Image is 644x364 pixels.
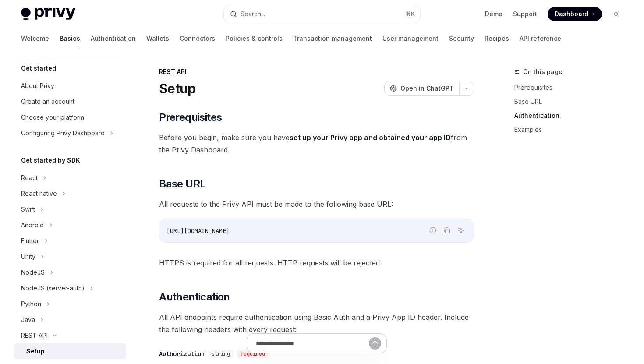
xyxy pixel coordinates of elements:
[21,188,57,199] div: React native
[159,131,474,156] span: Before you begin, make sure you have from the Privy Dashboard.
[400,84,454,93] span: Open in ChatGPT
[21,8,75,20] img: light logo
[21,173,38,183] div: React
[21,236,39,246] div: Flutter
[406,11,415,18] span: ⌘ K
[226,28,283,49] a: Policies & controls
[21,63,56,74] h5: Get started
[514,95,630,109] a: Base URL
[14,343,126,359] a: Setup
[21,267,45,278] div: NodeJS
[609,7,623,21] button: Toggle dark mode
[14,94,126,110] a: Create an account
[369,337,381,350] button: Send message
[21,204,35,215] div: Swift
[514,109,630,123] a: Authentication
[427,225,439,236] button: Report incorrect code
[455,225,467,236] button: Ask AI
[21,220,44,230] div: Android
[514,123,630,137] a: Examples
[449,28,474,49] a: Security
[60,28,80,49] a: Basics
[224,6,420,22] button: Search...⌘K
[21,251,35,262] div: Unity
[14,110,126,125] a: Choose your platform
[520,28,561,49] a: API reference
[485,28,509,49] a: Recipes
[382,28,439,49] a: User management
[21,112,84,123] div: Choose your platform
[14,78,126,94] a: About Privy
[485,10,502,18] a: Demo
[21,81,54,91] div: About Privy
[21,128,105,138] div: Configuring Privy Dashboard
[159,311,474,336] span: All API endpoints require authentication using Basic Auth and a Privy App ID header. Include the ...
[146,28,169,49] a: Wallets
[159,67,474,76] div: REST API
[514,81,630,95] a: Prerequisites
[159,257,474,269] span: HTTPS is required for all requests. HTTP requests will be rejected.
[513,10,537,18] a: Support
[21,283,85,293] div: NodeJS (server-auth)
[441,225,453,236] button: Copy the contents from the code block
[91,28,136,49] a: Authentication
[26,346,45,357] div: Setup
[21,315,35,325] div: Java
[21,330,48,341] div: REST API
[290,133,451,142] a: set up your Privy app and obtained your app ID
[159,110,222,124] span: Prerequisites
[159,198,474,210] span: All requests to the Privy API must be made to the following base URL:
[21,28,49,49] a: Welcome
[548,7,602,21] a: Dashboard
[159,290,230,304] span: Authentication
[21,96,74,107] div: Create an account
[384,81,459,96] button: Open in ChatGPT
[21,299,41,309] div: Python
[523,67,563,77] span: On this page
[159,177,205,191] span: Base URL
[180,28,215,49] a: Connectors
[293,28,372,49] a: Transaction management
[21,155,80,166] h5: Get started by SDK
[166,227,230,235] span: [URL][DOMAIN_NAME]
[241,9,265,19] div: Search...
[555,10,588,18] span: Dashboard
[159,81,195,96] h1: Setup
